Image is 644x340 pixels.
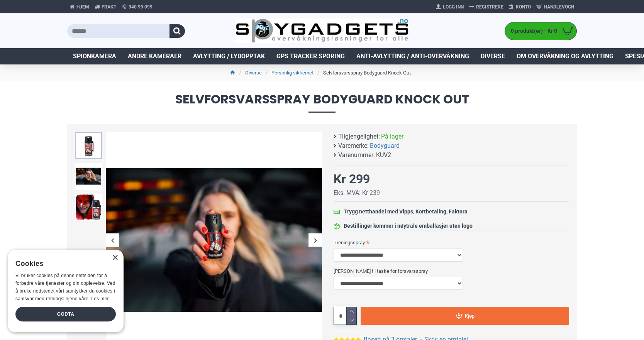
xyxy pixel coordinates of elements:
a: Personlig sikkerhet [271,69,314,77]
a: Konto [506,1,534,13]
span: Selvforsvarsspray Bodyguard Knock Out [67,93,577,113]
div: Kr 299 [334,170,370,188]
a: Andre kameraer [122,48,187,64]
div: Trygg netthandel med Vipps, Kortbetaling, Faktura [344,208,468,216]
label: [PERSON_NAME] til taske for forsvarsspray [334,265,569,277]
span: GPS Tracker Sporing [276,52,345,61]
a: Diverse [245,69,262,77]
a: Les mer, opens a new window [91,296,108,301]
img: Forsvarsspray - Lovlig Pepperspray - SpyGadgets.no [75,194,102,221]
img: Forsvarsspray - Lovlig Pepperspray - SpyGadgets.no [75,163,102,190]
a: 0 produkt(er) - Kr 0 [505,22,576,40]
b: Tilgjengelighet: [338,132,380,141]
a: Anti-avlytting / Anti-overvåkning [351,48,475,64]
a: Bodyguard [370,141,400,151]
span: Anti-avlytting / Anti-overvåkning [356,52,469,61]
div: Next slide [308,233,322,247]
span: Frakt [102,3,116,10]
a: Handlevogn [534,1,577,13]
div: Bestillinger kommer i nøytrale emballasjer uten logo [344,222,473,230]
div: Close [112,255,118,261]
span: 0 produkt(er) - Kr 0 [505,27,559,35]
b: Varemerke: [338,141,369,151]
b: Varenummer: [338,151,375,160]
a: GPS Tracker Sporing [271,48,351,64]
div: Godta [15,307,116,321]
span: Registrere [476,3,503,10]
a: Diverse [475,48,511,64]
span: Diverse [481,52,505,61]
span: Andre kameraer [128,52,181,61]
span: Vi bruker cookies på denne nettsiden for å forbedre våre tjenester og din opplevelse. Ved å bruke... [15,273,115,301]
span: Hjem [76,3,89,10]
a: Registrere [466,1,506,13]
a: Logg Inn [433,1,466,13]
label: Treningsspray [334,236,569,249]
a: Avlytting / Lydopptak [187,48,271,64]
div: Previous slide [106,233,119,247]
span: Avlytting / Lydopptak [193,52,265,61]
a: Spionkamera [67,48,122,64]
span: Spionkamera [73,52,116,61]
span: Om overvåkning og avlytting [517,52,613,61]
span: 940 99 099 [129,3,153,10]
span: På lager [381,132,403,141]
div: Cookies [15,255,111,272]
img: Forsvarsspray - Lovlig Pepperspray - SpyGadgets.no [75,132,102,159]
img: SpyGadgets.no [236,19,409,44]
a: Om overvåkning og avlytting [511,48,619,64]
span: Handlevogn [544,3,574,10]
span: Logg Inn [443,3,464,10]
span: Konto [516,3,531,10]
span: Kjøp [465,313,475,318]
span: KUV2 [376,151,391,160]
